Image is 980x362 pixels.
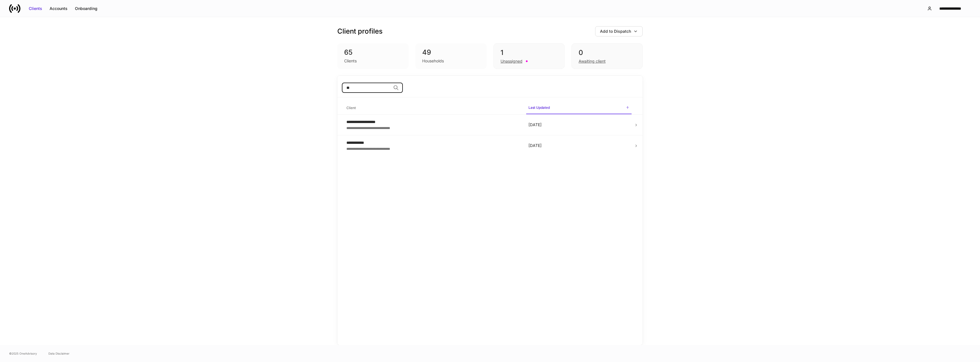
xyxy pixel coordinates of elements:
div: 49 [422,48,480,57]
p: [DATE] [528,143,629,148]
div: 0Awaiting client [571,43,643,69]
button: Clients [25,4,46,13]
div: Add to Dispatch [600,28,631,34]
div: Awaiting client [579,58,606,64]
div: 1 [501,48,558,57]
span: © 2025 OneAdvisory [9,351,37,356]
a: Data Disclaimer [48,351,70,356]
div: Accounts [50,6,68,11]
h6: Client [346,105,356,111]
div: 1Unassigned [493,43,565,69]
div: Households [422,58,444,64]
div: Unassigned [501,58,522,64]
span: Client [344,102,522,114]
div: Onboarding [75,6,97,11]
button: Add to Dispatch [595,26,643,36]
div: 65 [344,48,402,57]
p: [DATE] [528,122,629,128]
h6: Last Updated [528,105,550,110]
div: Clients [344,58,357,64]
div: Clients [29,6,42,11]
button: Onboarding [71,4,101,13]
h3: Client profiles [337,27,383,36]
span: Last Updated [526,102,632,114]
div: 0 [579,48,636,57]
button: Accounts [46,4,71,13]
